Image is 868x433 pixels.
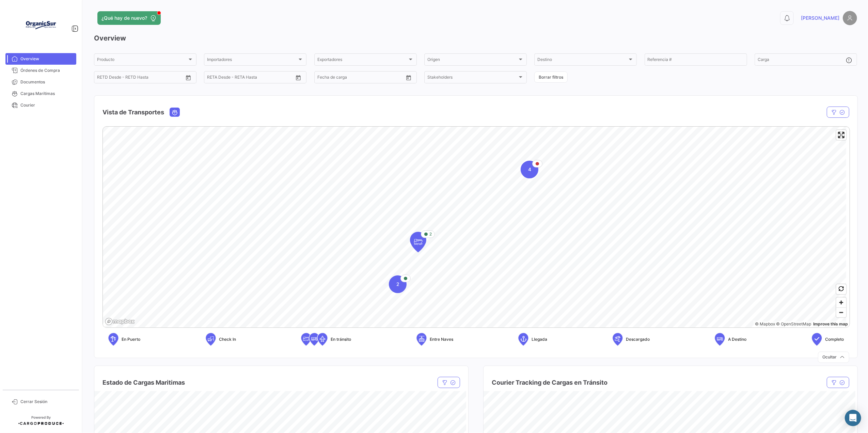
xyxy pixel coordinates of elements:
[207,76,219,81] input: Desde
[224,76,266,81] input: Hasta
[20,67,74,74] span: Órdenes de Compra
[122,336,140,342] span: En Puerto
[728,336,746,342] span: A Destino
[94,33,857,43] h3: Overview
[24,8,58,42] img: Logo+OrganicSur.png
[97,58,187,63] span: Producto
[836,298,846,307] button: Zoom in
[836,307,846,317] button: Zoom out
[20,399,74,405] span: Cerrar Sesión
[626,336,650,342] span: Descargado
[20,91,74,97] span: Cargas Marítimas
[429,231,432,237] span: 2
[20,56,74,62] span: Overview
[219,336,236,342] span: Check In
[755,321,775,326] a: Mapbox
[293,73,303,83] button: Open calendar
[427,58,518,63] span: Origen
[317,76,330,81] input: Desde
[836,130,846,140] button: Enter fullscreen
[97,11,161,25] button: ¿Qué hay de nuevo?
[801,15,839,21] span: [PERSON_NAME]
[813,321,848,326] a: Map feedback
[396,281,399,288] span: 2
[114,76,156,81] input: Hasta
[102,378,185,387] h4: Estado de Cargas Maritimas
[776,321,811,326] a: OpenStreetMap
[389,275,407,293] div: Map marker
[97,76,109,81] input: Desde
[183,73,193,83] button: Open calendar
[20,102,74,108] span: Courier
[5,76,76,88] a: Documentos
[20,79,74,85] span: Documentos
[521,161,538,178] div: Map marker
[404,73,414,83] button: Open calendar
[492,378,607,387] h4: Courier Tracking de Cargas en Tránsito
[5,88,76,99] a: Cargas Marítimas
[334,76,376,81] input: Hasta
[101,15,147,21] span: ¿Qué hay de nuevo?
[818,352,849,363] button: Ocultar
[845,410,861,426] div: Abrir Intercom Messenger
[105,318,135,325] a: Mapbox logo
[427,76,518,81] span: Stakeholders
[528,166,531,173] span: 4
[102,108,164,117] h4: Vista de Transportes
[5,65,76,76] a: Órdenes de Compra
[534,71,568,83] button: Borrar filtros
[843,11,857,25] img: placeholder-user.png
[207,58,297,63] span: Importadores
[532,336,547,342] span: Llegada
[5,53,76,65] a: Overview
[103,127,846,328] canvas: Map
[331,336,351,342] span: En tránsito
[410,232,426,252] div: Map marker
[5,99,76,111] a: Courier
[825,336,844,342] span: Completo
[170,108,179,116] button: Ocean
[430,336,453,342] span: Entre Naves
[836,308,846,317] span: Zoom out
[317,58,408,63] span: Exportadores
[537,58,628,63] span: Destino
